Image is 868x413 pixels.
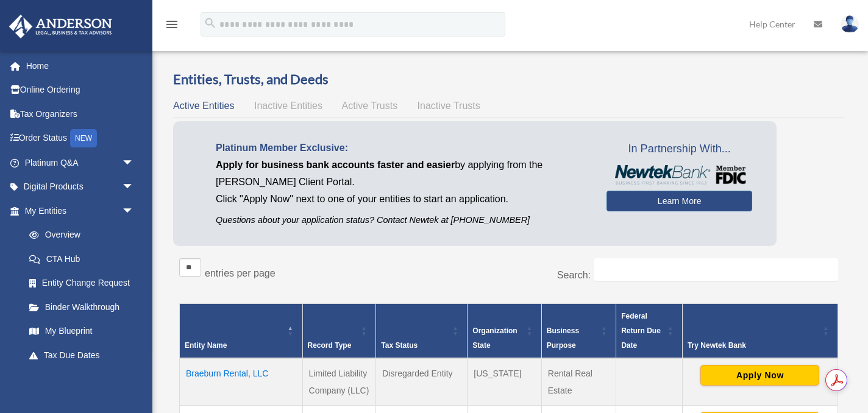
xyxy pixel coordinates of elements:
[254,101,322,111] span: Inactive Entities
[9,78,152,102] a: Online Ordering
[547,327,579,350] span: Business Purpose
[17,343,146,367] a: Tax Due Dates
[9,150,152,175] a: Platinum Q&Aarrow_drop_down
[342,101,398,111] span: Active Trusts
[122,199,146,224] span: arrow_drop_down
[173,70,844,89] h3: Entities, Trusts, and Deeds
[5,15,116,38] img: Anderson Advisors Platinum Portal
[472,327,517,350] span: Organization State
[165,21,179,32] a: menu
[180,358,303,406] td: Braeburn Rental, LLC
[9,102,152,126] a: Tax Organizers
[17,247,146,271] a: CTA Hub
[607,139,752,159] span: In Partnership With...
[308,341,352,350] span: Record Type
[180,303,303,358] th: Entity Name: Activate to invert sorting
[616,303,683,358] th: Federal Return Due Date: Activate to sort
[216,213,588,228] p: Questions about your application status? Contact Newtek at [PHONE_NUMBER]
[418,101,480,111] span: Inactive Trusts
[17,295,146,319] a: Binder Walkthrough
[376,358,468,406] td: Disregarded Entity
[841,15,859,33] img: User Pic
[122,150,146,175] span: arrow_drop_down
[205,268,276,278] label: entries per page
[185,341,227,350] span: Entity Name
[122,367,146,392] span: arrow_drop_down
[70,129,97,147] div: NEW
[607,191,752,211] a: Learn More
[302,358,376,406] td: Limited Liability Company (LLC)
[9,54,152,78] a: Home
[468,358,541,406] td: [US_STATE]
[557,270,591,280] label: Search:
[165,17,179,32] i: menu
[688,338,819,353] div: Try Newtek Bank
[700,365,819,386] button: Apply Now
[613,165,746,185] img: NewtekBankLogoSM.png
[621,312,661,350] span: Federal Return Due Date
[376,303,468,358] th: Tax Status: Activate to sort
[9,199,146,223] a: My Entitiesarrow_drop_down
[216,157,588,191] p: by applying from the [PERSON_NAME] Client Portal.
[17,271,146,295] a: Entity Change Request
[9,126,152,151] a: Order StatusNEW
[122,175,146,200] span: arrow_drop_down
[17,223,140,247] a: Overview
[216,160,455,170] span: Apply for business bank accounts faster and easier
[17,319,146,344] a: My Blueprint
[682,303,838,358] th: Try Newtek Bank : Activate to sort
[216,191,588,208] p: Click "Apply Now" next to one of your entities to start an application.
[468,303,541,358] th: Organization State: Activate to sort
[9,175,152,199] a: Digital Productsarrow_drop_down
[9,367,152,392] a: My Anderson Teamarrow_drop_down
[541,303,616,358] th: Business Purpose: Activate to sort
[204,16,217,30] i: search
[302,303,376,358] th: Record Type: Activate to sort
[541,358,616,406] td: Rental Real Estate
[381,341,418,350] span: Tax Status
[173,101,234,111] span: Active Entities
[216,139,588,157] p: Platinum Member Exclusive:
